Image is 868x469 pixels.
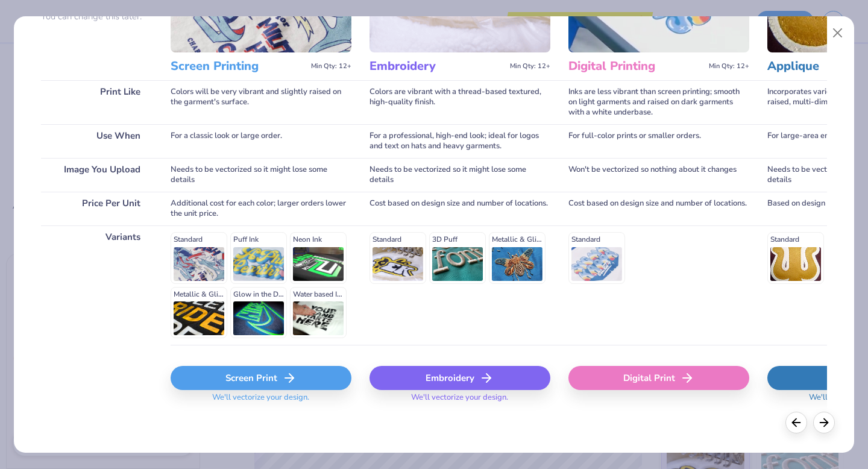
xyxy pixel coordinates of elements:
[370,366,550,390] div: Embroidery
[568,192,749,225] div: Cost based on design size and number of locations.
[41,158,153,192] div: Image You Upload
[171,124,351,158] div: For a classic look or large order.
[41,225,153,345] div: Variants
[568,80,749,124] div: Inks are less vibrant than screen printing; smooth on light garments and raised on dark garments ...
[41,80,153,124] div: Print Like
[709,62,749,71] span: Min Qty: 12+
[568,124,749,158] div: For full-color prints or smaller orders.
[171,366,351,390] div: Screen Print
[41,124,153,158] div: Use When
[41,192,153,225] div: Price Per Unit
[510,62,550,71] span: Min Qty: 12+
[826,22,849,45] button: Close
[568,58,704,74] h3: Digital Printing
[370,58,505,74] h3: Embroidery
[41,11,153,22] p: You can change this later.
[207,392,314,410] span: We'll vectorize your design.
[406,392,513,410] span: We'll vectorize your design.
[370,124,550,158] div: For a professional, high-end look; ideal for logos and text on hats and heavy garments.
[370,192,550,225] div: Cost based on design size and number of locations.
[171,158,351,192] div: Needs to be vectorized so it might lose some details
[171,58,306,74] h3: Screen Printing
[370,158,550,192] div: Needs to be vectorized so it might lose some details
[171,80,351,124] div: Colors will be very vibrant and slightly raised on the garment's surface.
[171,192,351,225] div: Additional cost for each color; larger orders lower the unit price.
[568,158,749,192] div: Won't be vectorized so nothing about it changes
[370,80,550,124] div: Colors are vibrant with a thread-based textured, high-quality finish.
[568,366,749,390] div: Digital Print
[311,62,351,71] span: Min Qty: 12+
